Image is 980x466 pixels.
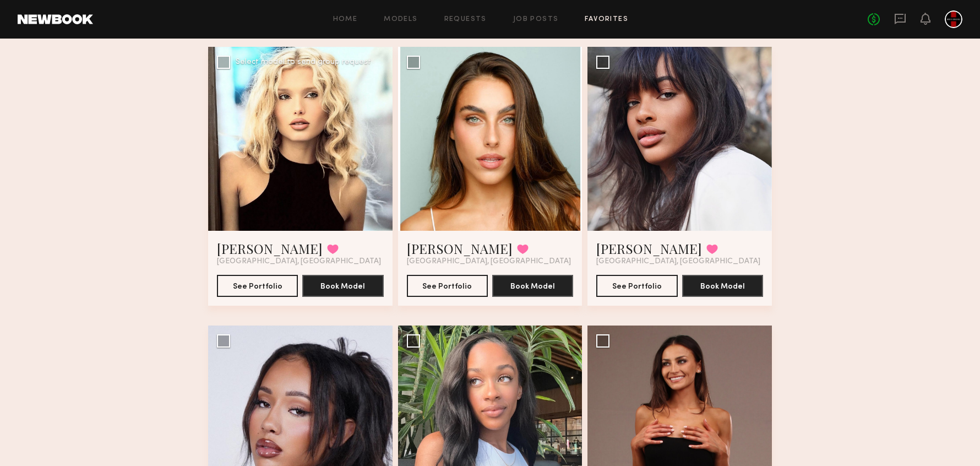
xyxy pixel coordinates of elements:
[513,16,559,23] a: Job Posts
[492,275,573,297] button: Book Model
[585,16,628,23] a: Favorites
[217,257,381,266] span: [GEOGRAPHIC_DATA], [GEOGRAPHIC_DATA]
[682,275,763,297] button: Book Model
[682,281,763,290] a: Book Model
[384,16,417,23] a: Models
[407,275,488,297] button: See Portfolio
[407,257,571,266] span: [GEOGRAPHIC_DATA], [GEOGRAPHIC_DATA]
[407,240,513,257] a: [PERSON_NAME]
[302,281,383,290] a: Book Model
[333,16,358,23] a: Home
[217,275,298,297] button: See Portfolio
[302,275,383,297] button: Book Model
[236,58,371,66] div: Select model to send group request
[492,281,573,290] a: Book Model
[217,240,323,257] a: [PERSON_NAME]
[596,257,760,266] span: [GEOGRAPHIC_DATA], [GEOGRAPHIC_DATA]
[596,275,677,297] button: See Portfolio
[596,240,702,257] a: [PERSON_NAME]
[444,16,487,23] a: Requests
